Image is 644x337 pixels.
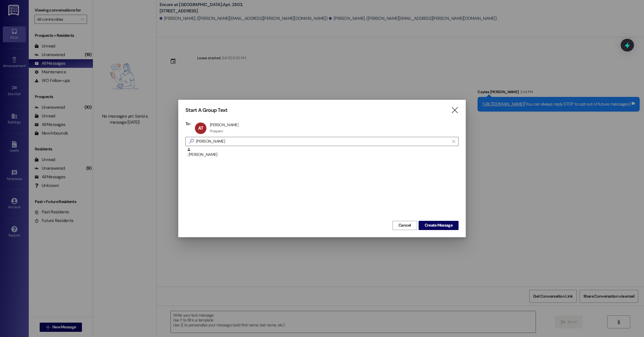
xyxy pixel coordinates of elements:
div: [PERSON_NAME] [210,122,239,127]
span: AT [198,125,203,131]
i:  [452,139,455,144]
div: : [PERSON_NAME] [187,148,459,158]
span: Create Message [425,222,453,228]
button: Create Message [419,221,459,230]
h3: Start A Group Text [185,107,227,114]
button: Cancel [392,221,417,230]
i:  [187,138,196,144]
div: Prospect [210,129,223,133]
input: Search for any contact or apartment [196,137,449,145]
i:  [451,107,459,113]
div: : [PERSON_NAME] [185,148,459,162]
h3: To: [185,121,191,126]
span: Cancel [398,222,411,228]
button: Clear text [449,137,458,146]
